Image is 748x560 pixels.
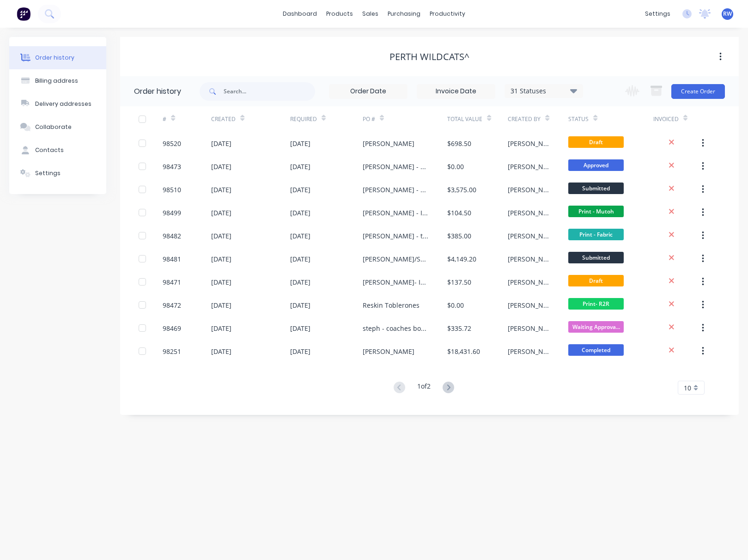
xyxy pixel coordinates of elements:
[224,82,315,101] input: Search...
[447,277,471,287] div: $137.50
[508,162,550,171] div: [PERSON_NAME]
[447,300,464,310] div: $0.00
[163,347,181,356] div: 98251
[163,162,181,171] div: 98473
[508,323,550,333] div: [PERSON_NAME]
[363,277,429,287] div: [PERSON_NAME]- International series
[505,86,583,96] div: 31 Statuses
[9,116,106,139] button: Collaborate
[9,92,106,116] button: Delivery addresses
[568,206,624,217] span: Print - Mutoh
[508,185,550,195] div: [PERSON_NAME]
[211,115,236,123] div: Created
[640,7,675,21] div: settings
[363,347,414,356] div: [PERSON_NAME]
[211,139,231,148] div: [DATE]
[363,162,429,171] div: [PERSON_NAME] - box flags
[211,106,290,132] div: Created
[447,347,480,356] div: $18,431.60
[671,84,725,99] button: Create Order
[389,51,469,62] div: PERTH WILDCATS^
[163,208,181,218] div: 98499
[508,300,550,310] div: [PERSON_NAME]
[134,86,181,97] div: Order history
[684,383,691,393] span: 10
[290,139,310,148] div: [DATE]
[568,298,624,310] span: Print- R2R
[363,231,429,241] div: [PERSON_NAME] - tablecloth
[211,254,231,264] div: [DATE]
[163,139,181,148] div: 98520
[653,106,702,132] div: Invoiced
[417,381,431,395] div: 1 of 2
[508,115,541,123] div: Created By
[211,162,231,171] div: [DATE]
[363,115,375,123] div: PO #
[363,300,420,310] div: Reskin Toblerones
[290,300,310,310] div: [DATE]
[329,85,407,98] input: Order Date
[447,231,471,241] div: $385.00
[425,7,470,21] div: productivity
[35,146,64,154] div: Contacts
[447,139,471,148] div: $698.50
[290,115,317,123] div: Required
[163,300,181,310] div: 98472
[211,277,231,287] div: [DATE]
[163,106,211,132] div: #
[363,323,429,333] div: steph - coaches board
[508,347,550,356] div: [PERSON_NAME]
[290,106,363,132] div: Required
[363,185,429,195] div: [PERSON_NAME] - activations
[363,254,429,264] div: [PERSON_NAME]/SEAT COVERS
[290,347,310,356] div: [DATE]
[163,254,181,264] div: 98481
[447,115,482,123] div: Total Value
[290,185,310,195] div: [DATE]
[508,254,550,264] div: [PERSON_NAME]
[508,231,550,241] div: [PERSON_NAME]
[568,229,624,240] span: Print - Fabric
[290,277,310,287] div: [DATE]
[363,208,429,218] div: [PERSON_NAME] - International series
[568,275,624,286] span: Draft
[447,185,476,195] div: $3,575.00
[9,46,106,69] button: Order history
[447,323,471,333] div: $335.72
[163,277,181,287] div: 98471
[568,136,624,148] span: Draft
[163,185,181,195] div: 98510
[447,254,476,264] div: $4,149.20
[290,254,310,264] div: [DATE]
[568,183,624,194] span: Submitted
[163,115,166,123] div: #
[508,139,550,148] div: [PERSON_NAME]
[17,7,30,21] img: Factory
[568,344,624,356] span: Completed
[447,208,471,218] div: $104.50
[9,69,106,92] button: Billing address
[653,115,679,123] div: Invoiced
[278,7,322,21] a: dashboard
[290,231,310,241] div: [DATE]
[163,323,181,333] div: 98469
[211,208,231,218] div: [DATE]
[9,162,106,185] button: Settings
[211,323,231,333] div: [DATE]
[568,252,624,263] span: Submitted
[363,139,414,148] div: [PERSON_NAME]
[211,185,231,195] div: [DATE]
[568,106,653,132] div: Status
[568,159,624,171] span: Approved
[290,323,310,333] div: [DATE]
[35,169,61,177] div: Settings
[417,85,495,98] input: Invoice Date
[35,100,91,108] div: Delivery addresses
[35,77,78,85] div: Billing address
[290,162,310,171] div: [DATE]
[290,208,310,218] div: [DATE]
[508,106,568,132] div: Created By
[358,7,383,21] div: sales
[35,54,74,62] div: Order history
[9,139,106,162] button: Contacts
